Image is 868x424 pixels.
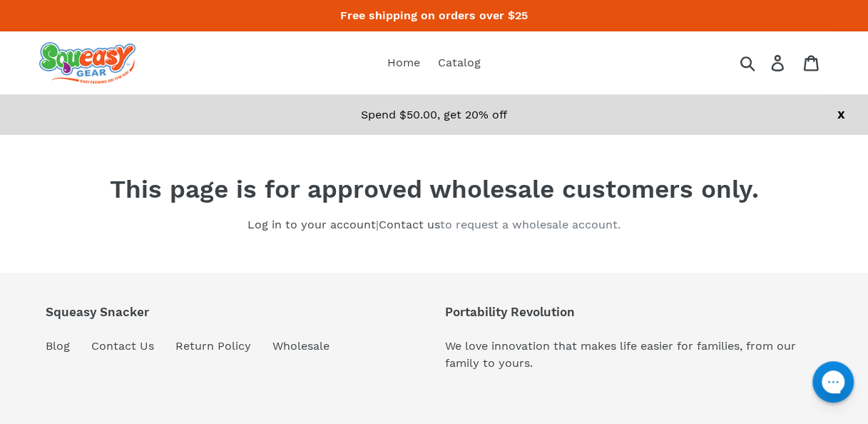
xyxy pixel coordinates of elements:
[380,52,427,74] a: Home
[46,305,330,319] p: Squeasy Snacker
[445,305,823,319] p: Portability Revolution
[272,339,330,353] a: Wholesale
[431,52,488,74] a: Catalog
[379,218,440,231] a: Contact us
[445,338,823,372] p: We love innovation that makes life easier for families, from our family to yours.
[837,108,845,121] a: X
[387,56,420,70] span: Home
[91,339,154,353] a: Contact Us
[46,339,70,353] a: Blog
[39,42,136,84] img: squeasy gear snacker portable food pouch
[438,56,481,70] span: Catalog
[175,339,251,353] a: Return Policy
[247,218,376,231] a: Log in to your account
